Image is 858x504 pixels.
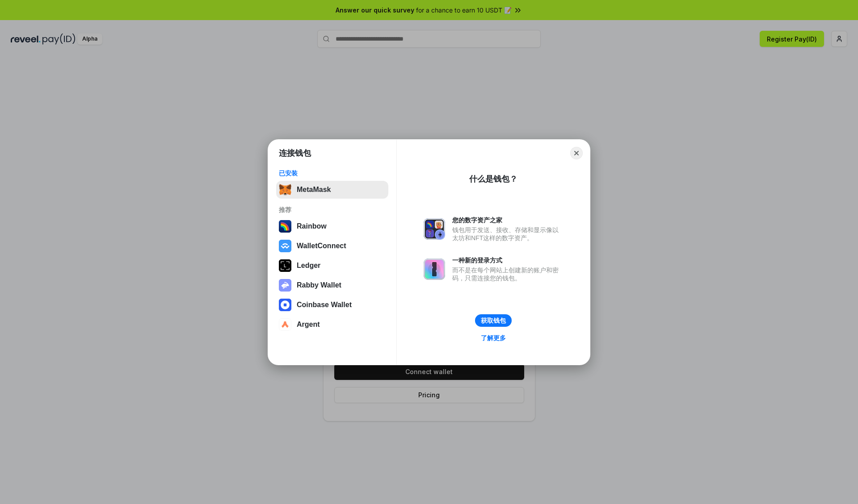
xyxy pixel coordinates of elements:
[276,237,388,255] button: WalletConnect
[276,296,388,314] button: Coinbase Wallet
[475,332,511,344] a: 了解更多
[570,147,583,159] button: Close
[279,206,386,214] div: 推荐
[279,318,291,331] img: svg+xml,%3Csvg%20width%3D%2228%22%20height%3D%2228%22%20viewBox%3D%220%200%2028%2028%22%20fill%3D...
[297,321,320,329] div: Argent
[452,256,563,264] div: 一种新的登录方式
[279,169,386,177] div: 已安装
[424,258,445,280] img: svg+xml,%3Csvg%20xmlns%3D%22http%3A%2F%2Fwww.w3.org%2F2000%2Fsvg%22%20fill%3D%22none%22%20viewBox...
[279,259,291,272] img: svg+xml,%3Csvg%20xmlns%3D%22http%3A%2F%2Fwww.w3.org%2F2000%2Fsvg%22%20width%3D%2228%22%20height%3...
[452,226,563,242] div: 钱包用于发送、接收、存储和显示像以太坊和NFT这样的数字资产。
[424,218,445,240] img: svg+xml,%3Csvg%20xmlns%3D%22http%3A%2F%2Fwww.w3.org%2F2000%2Fsvg%22%20fill%3D%22none%22%20viewBox...
[276,217,388,235] button: Rainbow
[276,276,388,294] button: Rabby Wallet
[297,262,320,270] div: Ledger
[297,281,341,289] div: Rabby Wallet
[279,148,311,158] h1: 连接钱包
[276,181,388,199] button: MetaMask
[297,301,352,309] div: Coinbase Wallet
[469,174,517,184] div: 什么是钱包？
[276,257,388,275] button: Ledger
[279,240,291,252] img: svg+xml,%3Csvg%20width%3D%2228%22%20height%3D%2228%22%20viewBox%3D%220%200%2028%2028%22%20fill%3D...
[481,317,506,325] div: 获取钱包
[297,222,327,230] div: Rainbow
[276,316,388,333] button: Argent
[297,242,346,250] div: WalletConnect
[279,183,291,196] img: svg+xml,%3Csvg%20fill%3D%22none%22%20height%3D%2233%22%20viewBox%3D%220%200%2035%2033%22%20width%...
[481,334,506,342] div: 了解更多
[279,279,291,292] img: svg+xml,%3Csvg%20xmlns%3D%22http%3A%2F%2Fwww.w3.org%2F2000%2Fsvg%22%20fill%3D%22none%22%20viewBox...
[279,220,291,233] img: svg+xml,%3Csvg%20width%3D%22120%22%20height%3D%22120%22%20viewBox%3D%220%200%20120%20120%22%20fil...
[279,299,291,311] img: svg+xml,%3Csvg%20width%3D%2228%22%20height%3D%2228%22%20viewBox%3D%220%200%2028%2028%22%20fill%3D...
[452,266,563,282] div: 而不是在每个网站上创建新的账户和密码，只需连接您的钱包。
[475,314,512,327] button: 获取钱包
[452,216,563,224] div: 您的数字资产之家
[297,186,331,194] div: MetaMask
